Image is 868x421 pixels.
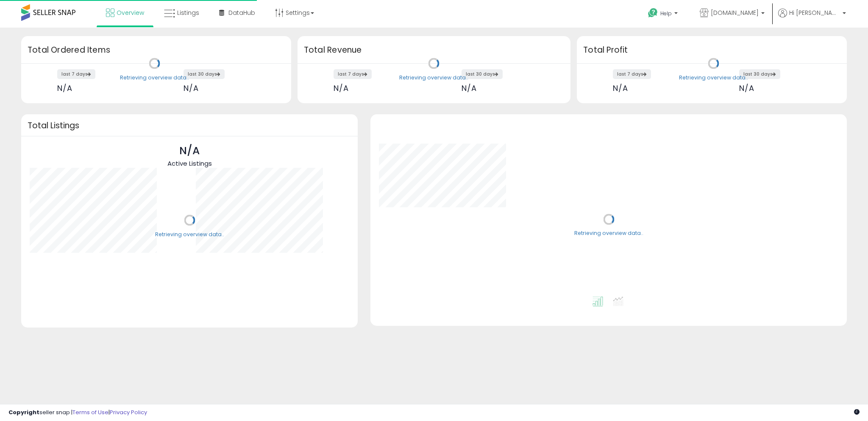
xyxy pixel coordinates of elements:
[399,74,468,82] div: Retrieving overview data..
[778,8,846,28] a: Hi [PERSON_NAME]
[117,8,144,17] span: Overview
[641,1,686,28] a: Help
[120,74,189,82] div: Retrieving overview data..
[177,8,199,17] span: Listings
[679,74,748,82] div: Retrieving overview data..
[574,230,643,237] div: Retrieving overview data..
[711,8,759,17] span: [DOMAIN_NAME]
[155,231,224,238] div: Retrieving overview data..
[789,8,840,17] span: Hi [PERSON_NAME]
[228,8,255,17] span: DataHub
[660,10,672,17] span: Help
[648,8,658,18] i: Get Help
